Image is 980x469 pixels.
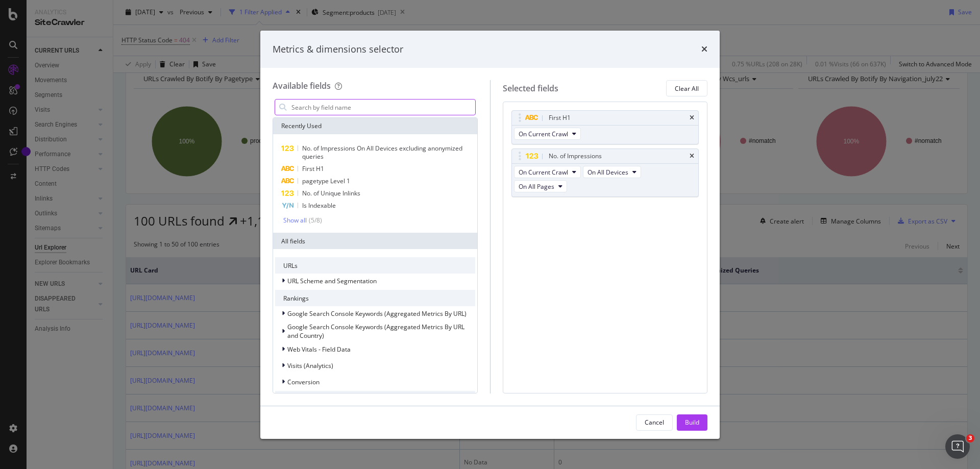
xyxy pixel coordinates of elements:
span: No. of Unique Inlinks [302,189,360,198]
span: On All Pages [519,182,554,191]
div: All fields [273,233,477,249]
div: No. of Impressions [549,151,602,161]
iframe: Intercom live chat [945,434,970,459]
div: Show all [283,217,307,224]
span: On Current Crawl [519,130,568,138]
button: Send a message… [175,330,191,347]
div: [DATE] [8,24,196,38]
div: Crawlability [275,391,475,407]
button: Home [160,4,179,23]
span: pagetype Level 1 [302,177,350,185]
img: Profile image for Customer Support [29,6,45,22]
p: The team can also help [50,13,127,23]
div: Recently Used [273,118,477,134]
span: On Current Crawl [519,168,568,177]
button: Scroll to bottom [93,289,111,306]
button: On Current Crawl [514,166,581,178]
span: Is Indexable [302,201,336,210]
div: Selected fields [503,83,558,94]
button: Gif picker [32,334,40,342]
button: Emoji picker [16,334,24,342]
div: times [690,153,694,159]
div: First H1timesOn Current Crawl [511,110,699,144]
div: Cancel [645,418,664,427]
button: Start recording [65,334,73,342]
div: First H1 [549,113,571,123]
div: Available fields [273,80,331,91]
input: Search by field name [290,100,475,115]
span: Google Search Console Keywords (Aggregated Metrics By URL and Country) [287,323,464,340]
div: No. of ImpressionstimesOn Current CrawlOn All DevicesOn All Pages [511,149,699,197]
button: Cancel [636,414,673,431]
div: modal [260,31,720,439]
span: On All Devices [587,168,628,177]
div: times [701,43,707,56]
div: However, you can work around this limitation by creating more detailed reports in Keywords Explor... [16,180,188,310]
span: 3 [966,434,974,442]
div: Yes it's a standard way of displaying keyword clicks and impressions differences in RealKeywords ... [37,38,196,100]
div: Rankings [275,290,475,306]
button: On All Pages [514,180,567,192]
span: Web Vitals - Field Data [287,345,351,354]
button: Upload attachment [48,334,57,342]
span: Scroll badge [104,287,112,295]
div: Clear All [675,84,699,93]
button: Clear All [666,80,707,96]
span: Google Search Console Keywords (Aggregated Metrics By URL) [287,309,467,318]
span: No. of Impressions On All Devices excluding anonymized queries [302,144,462,161]
div: times [690,115,694,121]
button: go back [7,4,26,23]
span: Visits (Analytics) [287,361,333,370]
div: Build [685,418,699,427]
span: Conversion [287,378,320,386]
div: Metrics & dimensions selector [273,43,403,56]
div: Yes it's a standard way of displaying keyword clicks and impressions differences in RealKeywords ... [45,44,188,94]
button: On Current Crawl [514,128,581,140]
span: First H1 [302,164,324,173]
div: ( 5 / 8 ) [307,216,322,225]
div: URLs [275,257,475,274]
a: Source reference 9276016: [42,166,50,174]
div: Rachel says… [8,38,196,108]
textarea: Message… [9,313,195,330]
button: On All Devices [583,166,641,178]
h1: Customer Support [50,5,123,13]
span: URL Scheme and Segmentation [287,277,377,285]
div: Close [179,4,198,22]
div: Based on our current RealKeywords functionality, there isn't a built-in option to customize the p... [8,108,196,456]
div: Based on our current RealKeywords functionality, there isn't a built-in option to customize the p... [16,114,188,175]
button: Build [677,414,707,431]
